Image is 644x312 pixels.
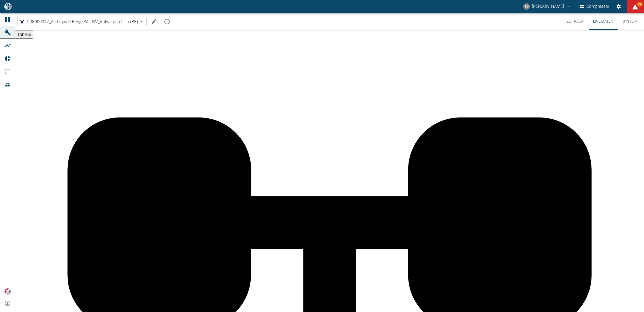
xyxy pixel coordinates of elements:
[15,31,33,39] button: Tabelle
[523,3,530,10] div: TG
[589,13,618,30] button: Live-Daten
[149,16,160,27] button: Machine bearbeiten
[614,2,624,11] button: Einstellungen
[19,18,138,25] a: 908000047_Air Liquide Belge SA - NV_Antwerpen-Lillo (BE)
[4,3,12,10] img: logo
[27,19,138,25] span: 908000047_Air Liquide Belge SA - NV_Antwerpen-Lillo (BE)
[618,13,642,30] button: System
[4,288,11,295] img: Xplore Logo
[522,2,572,11] button: thomas.gregoir@neuman-esser.com
[162,16,172,27] button: mission info
[637,2,642,7] span: 99+
[562,13,589,30] button: Zeitraum
[579,2,611,11] button: Compressor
